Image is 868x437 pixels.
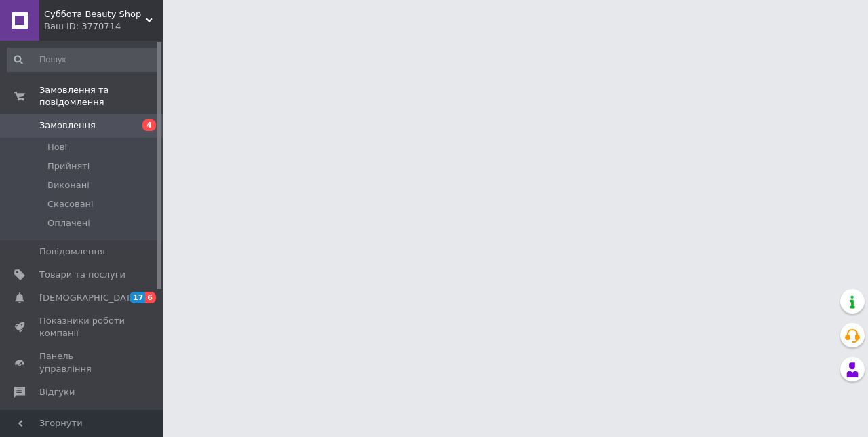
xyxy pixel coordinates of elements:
span: Скасовані [47,198,94,210]
span: Виконані [47,179,90,191]
span: Оплачені [47,217,90,229]
div: Ваш ID: 3770714 [44,20,163,33]
span: Відгуки [39,386,75,398]
span: Товари та послуги [39,269,125,281]
span: 6 [145,292,156,303]
span: Замовлення [39,119,96,132]
span: Суббота Beauty Shop [44,8,146,20]
span: Нові [47,141,67,153]
span: 4 [142,119,156,131]
span: Покупці [39,409,76,421]
span: Прийняті [47,160,90,172]
span: Замовлення та повідомлення [39,84,163,109]
input: Пошук [7,47,160,72]
span: Панель управління [39,350,125,375]
span: 17 [130,292,145,303]
span: Повідомлення [39,246,105,258]
span: Показники роботи компанії [39,315,125,339]
span: [DEMOGRAPHIC_DATA] [39,292,140,304]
